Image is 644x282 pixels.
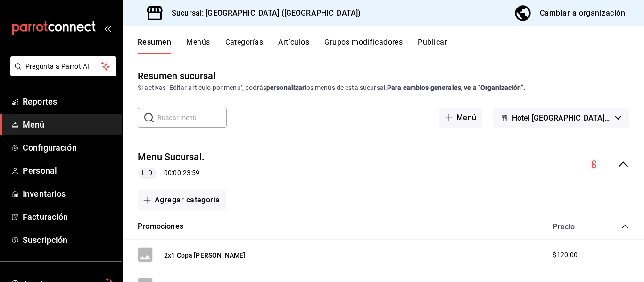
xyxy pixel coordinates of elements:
span: Personal [23,164,115,177]
div: Resumen sucursal [138,69,215,83]
button: Publicar [418,38,447,54]
span: Reportes [23,95,115,108]
div: Cambiar a organización [540,7,625,20]
button: Agregar categoría [138,190,226,210]
strong: Para cambios generales, ve a “Organización”. [387,84,525,91]
button: Menús [186,38,210,54]
button: 2x1 Copa [PERSON_NAME] [164,250,245,260]
button: Resumen [138,38,171,54]
button: Artículos [278,38,309,54]
button: Grupos modificadores [324,38,403,54]
div: 00:00 - 23:59 [138,168,205,179]
button: Pregunta a Parrot AI [10,56,116,76]
button: Promociones [138,221,183,232]
button: open_drawer_menu [104,24,111,32]
span: Menú [23,118,115,131]
input: Buscar menú [157,108,227,127]
a: Pregunta a Parrot AI [7,68,116,78]
span: Inventarios [23,187,115,200]
span: Pregunta a Parrot AI [25,62,101,72]
div: navigation tabs [138,38,644,54]
button: Categorías [225,38,264,54]
button: Menu Sucursal. [138,150,205,164]
div: collapse-menu-row [123,143,644,186]
span: $120.00 [553,250,578,260]
button: Menú [439,108,482,128]
span: L-D [138,168,156,178]
strong: personalizar [266,84,305,91]
button: Hotel [GEOGRAPHIC_DATA] - [GEOGRAPHIC_DATA] [493,108,629,128]
span: Configuración [23,141,115,154]
span: Suscripción [23,234,115,246]
div: Si activas ‘Editar artículo por menú’, podrás los menús de esta sucursal. [138,83,629,93]
span: Hotel [GEOGRAPHIC_DATA] - [GEOGRAPHIC_DATA] [512,113,611,122]
div: Precio [543,222,603,231]
button: collapse-category-row [621,223,629,230]
span: Facturación [23,210,115,223]
h3: Sucursal: [GEOGRAPHIC_DATA] ([GEOGRAPHIC_DATA]) [164,8,361,19]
